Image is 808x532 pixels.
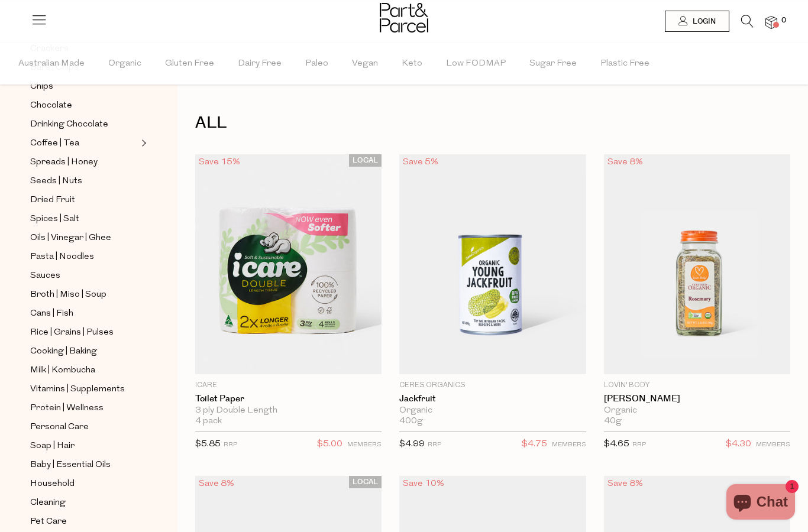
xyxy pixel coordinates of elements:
[30,99,72,113] span: Chocolate
[30,495,138,510] a: Cleaning
[349,476,382,488] span: LOCAL
[30,79,138,94] a: Chips
[30,117,138,132] a: Drinking Chocolate
[30,382,125,397] span: Vitamins | Supplements
[317,437,342,452] span: $5.00
[30,269,60,283] span: Sauces
[195,440,221,449] span: $5.85
[30,136,138,151] a: Coffee | Tea
[604,406,790,416] div: Organic
[632,442,646,448] small: RRP
[30,193,138,207] a: Dried Fruit
[399,154,586,374] img: Jackfruit
[30,80,53,94] span: Chips
[30,477,75,491] span: Household
[30,326,114,340] span: Rice | Grains | Pulses
[30,515,67,529] span: Pet Care
[30,345,97,359] span: Cooking | Baking
[552,442,586,448] small: MEMBERS
[30,514,138,529] a: Pet Care
[30,496,66,510] span: Cleaning
[195,406,382,416] div: 3 ply Double Length
[30,174,82,189] span: Seeds | Nuts
[604,440,629,449] span: $4.65
[30,250,94,264] span: Pasta | Noodles
[30,174,138,189] a: Seeds | Nuts
[765,16,777,28] a: 0
[305,43,328,85] span: Paleo
[756,442,790,448] small: MEMBERS
[529,43,577,85] span: Sugar Free
[30,382,138,397] a: Vitamins | Supplements
[30,98,138,113] a: Chocolate
[224,442,237,448] small: RRP
[380,3,428,33] img: Part&Parcel
[446,43,506,85] span: Low FODMAP
[30,401,138,416] a: Protein | Wellness
[399,394,586,404] a: Jackfruit
[402,43,422,85] span: Keto
[604,380,790,391] p: Lovin' Body
[30,212,79,226] span: Spices | Salt
[30,155,98,170] span: Spreads | Honey
[30,268,138,283] a: Sauces
[195,476,238,492] div: Save 8%
[30,364,95,378] span: Milk | Kombucha
[399,154,442,170] div: Save 5%
[195,380,382,391] p: icare
[30,231,138,245] a: Oils | Vinegar | Ghee
[195,154,382,374] img: Toilet Paper
[30,212,138,226] a: Spices | Salt
[399,380,586,391] p: Ceres Organics
[30,458,111,472] span: Baby | Essential Oils
[30,307,73,321] span: Cans | Fish
[30,363,138,378] a: Milk | Kombucha
[195,154,244,170] div: Save 15%
[30,420,89,434] span: Personal Care
[522,437,547,452] span: $4.75
[30,155,138,170] a: Spreads | Honey
[195,416,222,427] span: 4 pack
[30,325,138,340] a: Rice | Grains | Pulses
[349,154,382,167] span: LOCAL
[108,43,141,85] span: Organic
[30,288,106,302] span: Broth | Miso | Soup
[600,43,649,85] span: Plastic Free
[428,442,441,448] small: RRP
[238,43,282,85] span: Dairy Free
[604,154,790,374] img: Rosemary
[399,416,423,427] span: 400g
[30,249,138,264] a: Pasta | Noodles
[165,43,214,85] span: Gluten Free
[399,406,586,416] div: Organic
[604,154,647,170] div: Save 8%
[30,344,138,359] a: Cooking | Baking
[30,476,138,491] a: Household
[195,394,382,404] a: Toilet Paper
[399,476,448,492] div: Save 10%
[352,43,378,85] span: Vegan
[18,43,85,85] span: Australian Made
[30,401,104,416] span: Protein | Wellness
[30,193,75,207] span: Dried Fruit
[399,440,425,449] span: $4.99
[604,416,622,427] span: 40g
[778,15,789,26] span: 0
[30,439,75,453] span: Soap | Hair
[30,439,138,453] a: Soap | Hair
[604,476,647,492] div: Save 8%
[30,231,111,245] span: Oils | Vinegar | Ghee
[30,287,138,302] a: Broth | Miso | Soup
[30,137,79,151] span: Coffee | Tea
[690,17,716,27] span: Login
[30,420,138,434] a: Personal Care
[30,306,138,321] a: Cans | Fish
[665,11,729,32] a: Login
[138,136,147,150] button: Expand/Collapse Coffee | Tea
[723,484,799,523] inbox-online-store-chat: Shopify online store chat
[604,394,790,404] a: [PERSON_NAME]
[30,458,138,472] a: Baby | Essential Oils
[30,118,108,132] span: Drinking Chocolate
[347,442,382,448] small: MEMBERS
[195,109,790,137] h1: ALL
